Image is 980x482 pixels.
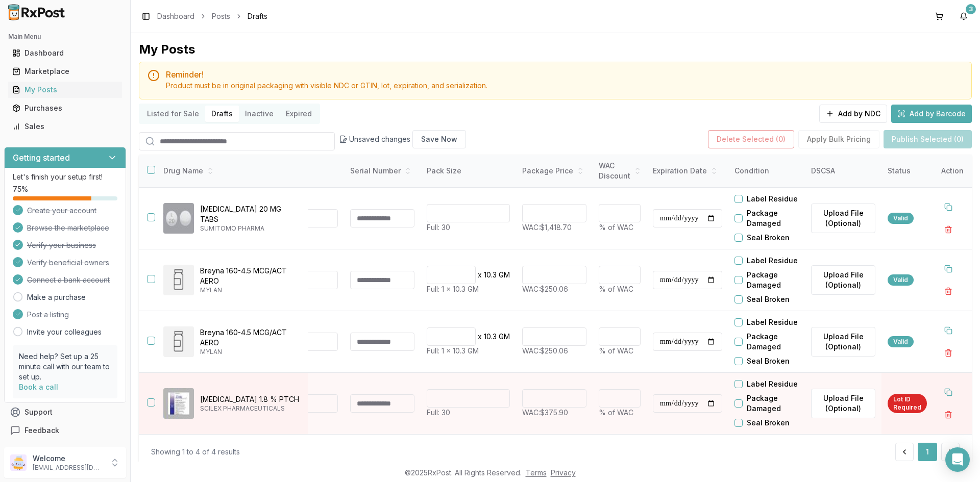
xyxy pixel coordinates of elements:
[4,82,126,98] button: My Posts
[522,223,572,232] span: WAC: $1,418.70
[280,106,318,122] button: Expired
[19,351,111,382] p: Need help? Set up a 25 minute call with our team to set up.
[888,274,914,286] div: Valid
[805,155,881,188] th: DSCSA
[166,81,963,91] div: Product must be in original packaging with visible NDC or GTIN, lot, expiration, and serialization.
[157,11,267,21] nav: breadcrumb
[747,233,790,243] label: Seal Broken
[19,383,58,391] a: Book a call
[551,468,576,477] a: Privacy
[421,155,516,188] th: Pack Size
[13,151,70,164] h3: Getting started
[27,240,96,250] span: Verify your business
[522,346,568,355] span: WAC: $250.06
[747,208,805,229] label: Package Damaged
[728,155,805,188] th: Condition
[4,63,126,80] button: Marketplace
[747,317,798,327] label: Label Residue
[499,270,510,280] p: GM
[163,203,194,234] img: Latuda 20 MG TABS
[427,285,479,293] span: Full: 1 x 10.3 GM
[811,265,875,295] label: Upload File (Optional)
[4,118,126,135] button: Sales
[200,266,300,286] p: Breyna 160-4.5 MCG/ACT AERO
[163,166,300,176] div: Drug Name
[27,223,109,233] span: Browse the marketplace
[8,44,122,62] a: Dashboard
[4,403,126,421] button: Support
[151,447,240,457] div: Showing 1 to 4 of 4 results
[24,425,59,436] span: Feedback
[811,204,875,233] label: Upload File (Optional)
[200,348,300,356] p: MYLAN
[212,11,230,21] a: Posts
[811,389,875,418] label: Upload File (Optional)
[13,172,117,182] p: Let's finish your setup first!
[888,394,927,413] div: Lot ID Required
[939,321,958,340] button: Duplicate
[33,464,104,472] p: [EMAIL_ADDRESS][DOMAIN_NAME]
[163,265,194,295] img: Breyna 160-4.5 MCG/ACT AERO
[4,100,126,116] button: Purchases
[4,421,126,440] button: Feedback
[599,408,633,417] span: % of WAC
[747,194,798,204] label: Label Residue
[200,204,300,224] p: [MEDICAL_DATA] 20 MG TABS
[200,327,300,348] p: Breyna 160-4.5 MCG/ACT AERO
[427,223,450,232] span: Full: 30
[27,258,109,268] span: Verify beneficial owners
[522,166,586,176] div: Package Price
[888,213,914,224] div: Valid
[945,447,970,472] div: Open Intercom Messenger
[12,103,118,113] div: Purchases
[484,270,497,280] p: 10.3
[27,310,69,320] span: Post a listing
[4,45,126,61] button: Dashboard
[248,11,267,21] span: Drafts
[747,379,798,389] label: Label Residue
[819,105,887,123] button: Add by NDC
[166,70,963,79] h5: Reminder!
[888,336,914,347] div: Valid
[747,332,805,352] label: Package Damaged
[13,184,28,194] span: 75 %
[939,344,958,362] button: Delete
[412,130,466,148] button: Save Now
[811,327,875,357] label: Upload File (Optional)
[939,198,958,216] button: Duplicate
[747,418,790,428] label: Seal Broken
[955,8,972,24] button: 3
[200,224,300,233] p: SUMITOMO PHARMA
[891,105,972,123] button: Add by Barcode
[939,260,958,278] button: Duplicate
[747,270,805,290] label: Package Damaged
[747,294,790,305] label: Seal Broken
[427,408,450,417] span: Full: 30
[27,327,102,337] a: Invite your colleagues
[27,206,96,216] span: Create your account
[200,394,300,404] p: [MEDICAL_DATA] 1.8 % PTCH
[939,383,958,401] button: Duplicate
[339,130,466,148] div: Unsaved changes
[350,166,414,176] div: Serial Number
[12,66,118,77] div: Marketplace
[8,33,122,41] h2: Main Menu
[484,332,497,342] p: 10.3
[939,405,958,424] button: Delete
[12,48,118,58] div: Dashboard
[27,292,86,302] a: Make a purchase
[27,275,110,285] span: Connect a bank account
[747,256,798,266] label: Label Residue
[33,453,104,464] p: Welcome
[933,155,972,188] th: Action
[881,155,933,188] th: Status
[205,106,239,122] button: Drafts
[599,285,633,293] span: % of WAC
[10,454,27,471] img: User avatar
[157,11,194,21] a: Dashboard
[747,356,790,366] label: Seal Broken
[499,332,510,342] p: GM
